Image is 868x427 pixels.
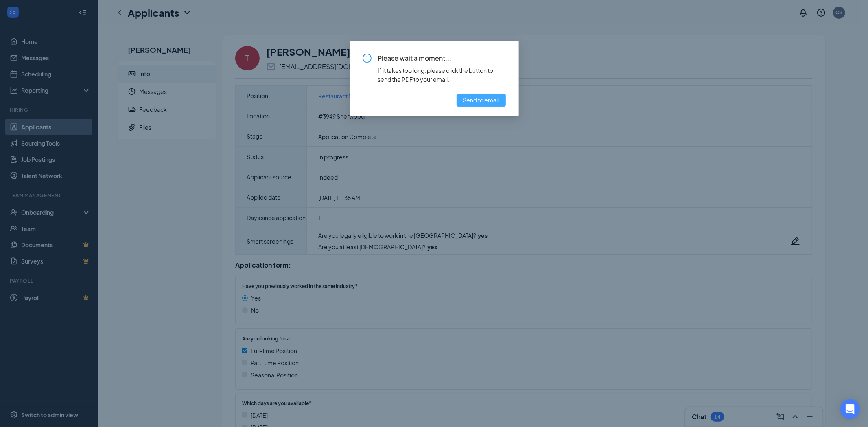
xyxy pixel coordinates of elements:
span: Please wait a moment... [378,54,506,63]
span: info-circle [363,54,372,63]
div: Open Intercom Messenger [840,399,860,419]
span: Send to email [463,96,499,105]
button: Send to email [457,94,506,107]
div: If it takes too long, please click the button to send the PDF to your email. [378,66,506,84]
